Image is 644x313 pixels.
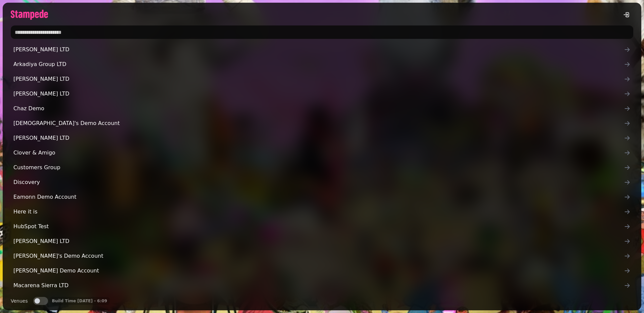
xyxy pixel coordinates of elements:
[11,235,633,248] a: [PERSON_NAME] LTD
[13,178,624,186] span: Discovery
[11,43,633,56] a: [PERSON_NAME] LTD
[11,117,633,130] a: [DEMOGRAPHIC_DATA]'s Demo Account
[11,146,633,160] a: Clover & Amigo
[11,58,633,71] a: Arkadiya Group LTD
[13,105,624,113] span: Chaz Demo
[13,164,624,172] span: Customers Group
[11,297,28,305] label: Venues
[13,60,624,68] span: Arkadiya Group LTD
[13,193,624,201] span: Eamonn Demo Account
[13,252,624,260] span: [PERSON_NAME]'s Demo Account
[13,134,624,142] span: [PERSON_NAME] LTD
[11,279,633,292] a: Macarena Sierra LTD
[11,102,633,115] a: Chaz Demo
[11,10,48,20] img: logo
[13,149,624,157] span: Clover & Amigo
[13,267,624,275] span: [PERSON_NAME] Demo Account
[11,264,633,277] a: [PERSON_NAME] Demo Account
[11,205,633,218] a: Here it is
[52,298,107,304] p: Build Time [DATE] - 6:09
[13,75,624,83] span: [PERSON_NAME] LTD
[620,8,633,21] button: logout
[13,119,624,127] span: [DEMOGRAPHIC_DATA]'s Demo Account
[13,223,624,231] span: HubSpot Test
[11,249,633,263] a: [PERSON_NAME]'s Demo Account
[11,131,633,145] a: [PERSON_NAME] LTD
[11,87,633,101] a: [PERSON_NAME] LTD
[13,281,624,290] span: Macarena Sierra LTD
[13,46,624,54] span: [PERSON_NAME] LTD
[13,90,624,98] span: [PERSON_NAME] LTD
[11,161,633,174] a: Customers Group
[11,220,633,233] a: HubSpot Test
[11,176,633,189] a: Discovery
[13,237,624,245] span: [PERSON_NAME] LTD
[11,72,633,86] a: [PERSON_NAME] LTD
[13,208,624,216] span: Here it is
[11,190,633,204] a: Eamonn Demo Account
